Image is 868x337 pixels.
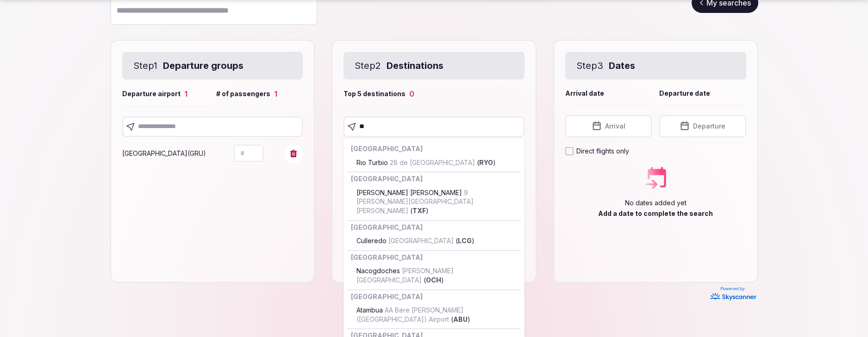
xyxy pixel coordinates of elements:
span: Nacogdoches ( ) [356,266,517,284]
strong: Departure groups [163,59,244,72]
p: No dates added yet [625,198,687,208]
p: Add a date to complete the search [598,209,713,218]
div: Step 2 [343,52,525,80]
span: [GEOGRAPHIC_DATA] [387,237,456,245]
div: 0 [409,89,414,99]
div: [GEOGRAPHIC_DATA] [347,251,521,264]
strong: TXF [412,207,426,214]
span: [GEOGRAPHIC_DATA] ( GRU ) [122,149,206,157]
strong: OCH [426,276,441,284]
span: [PERSON_NAME] [PERSON_NAME] ( ) [356,188,517,215]
span: # of passengers [216,89,270,98]
div: Step 1 [122,52,303,80]
div: [GEOGRAPHIC_DATA] [347,172,521,185]
strong: LCG [458,237,472,245]
span: Rio Turbio ( ) [356,158,496,167]
div: Step 3 [565,52,746,80]
span: Arrival [605,122,625,131]
span: Departure date [659,89,710,98]
span: 28 de [GEOGRAPHIC_DATA] [388,159,477,166]
span: Departure [693,122,725,131]
span: Top 5 destinations [343,89,406,98]
div: 1 [184,89,187,99]
span: Culleredo ( ) [356,236,475,245]
div: [GEOGRAPHIC_DATA] [347,142,521,155]
div: [GEOGRAPHIC_DATA] [347,221,521,234]
strong: Dates [609,59,635,72]
span: Atambua ( ) [356,306,517,324]
div: [GEOGRAPHIC_DATA] [347,290,521,303]
span: Arrival date [565,89,604,98]
strong: ABU [453,315,468,323]
strong: Destinations [387,59,443,72]
button: Arrival [565,115,652,137]
span: [PERSON_NAME] [GEOGRAPHIC_DATA] [356,267,454,284]
strong: RYO [479,159,493,166]
span: AA Bere [PERSON_NAME] ([GEOGRAPHIC_DATA]) Airport [356,306,463,323]
div: 1 [274,89,277,99]
label: Direct flights only [576,147,629,156]
button: Departure [659,115,746,137]
span: Departure airport [122,89,181,98]
span: 9 [PERSON_NAME][GEOGRAPHIC_DATA][PERSON_NAME] [356,189,474,214]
